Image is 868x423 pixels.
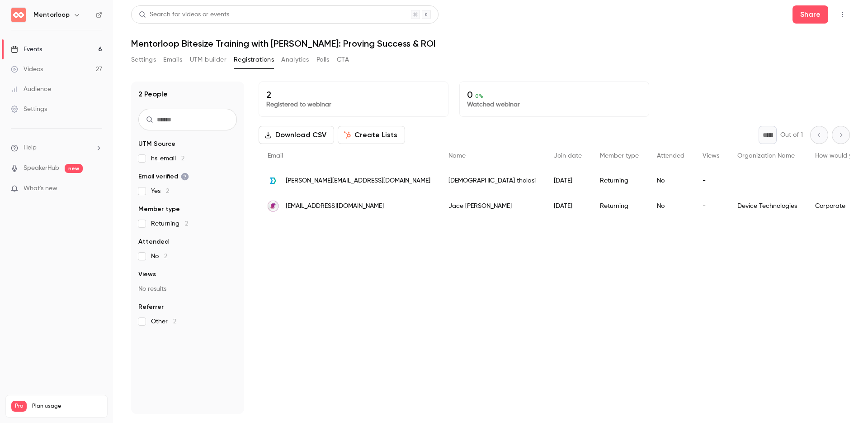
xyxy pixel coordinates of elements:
[467,100,642,109] p: Watched webinar
[138,205,180,214] span: Member type
[793,5,828,24] button: Share
[131,38,850,49] h1: Mentorloop Bitesize Training with [PERSON_NAME]: Proving Success & ROI
[268,201,278,211] img: devicetechnologies.asia
[439,168,545,193] div: [DEMOGRAPHIC_DATA] tholasi
[11,85,51,94] div: Audience
[467,89,642,100] p: 0
[151,154,184,163] span: hs_email
[591,168,648,193] div: Returning
[545,193,591,219] div: [DATE]
[151,317,176,326] span: Other
[138,139,175,149] span: UTM Source
[151,252,167,261] span: No
[164,253,167,260] span: 2
[286,176,430,186] span: [PERSON_NAME][EMAIL_ADDRESS][DOMAIN_NAME]
[166,188,169,194] span: 2
[693,193,728,219] div: -
[281,53,309,67] button: Analytics
[286,202,384,211] span: [EMAIL_ADDRESS][DOMAIN_NAME]
[32,403,102,410] span: Plan usage
[545,168,591,193] div: [DATE]
[11,401,27,412] span: Pro
[24,184,57,193] span: What's new
[316,53,330,67] button: Polls
[138,172,189,181] span: Email verified
[11,105,47,114] div: Settings
[439,193,545,219] div: Jace [PERSON_NAME]
[657,153,684,159] span: Attended
[138,139,237,326] section: facet-groups
[163,53,182,67] button: Emails
[91,185,102,193] iframe: Noticeable Trigger
[234,53,274,67] button: Registrations
[11,45,42,54] div: Events
[151,219,188,228] span: Returning
[703,153,719,159] span: Views
[65,164,83,173] span: new
[728,193,806,219] div: Device Technologies
[131,53,156,67] button: Settings
[33,10,70,19] h6: Mentorloop
[448,153,466,159] span: Name
[24,163,59,173] a: SpeakerHub
[780,130,803,139] p: Out of 1
[737,153,795,159] span: Organization Name
[173,318,176,325] span: 2
[266,89,441,100] p: 2
[11,143,102,153] li: help-dropdown-opener
[337,53,349,67] button: CTA
[648,193,693,219] div: No
[138,303,164,312] span: Referrer
[268,153,283,159] span: Email
[151,187,169,196] span: Yes
[268,175,278,186] img: managersandleaders.com.au
[11,65,43,74] div: Videos
[11,8,26,22] img: Mentorloop
[648,168,693,193] div: No
[266,100,441,109] p: Registered to webinar
[138,284,237,293] p: No results
[693,168,728,193] div: -
[259,126,334,144] button: Download CSV
[338,126,405,144] button: Create Lists
[139,10,229,19] div: Search for videos or events
[190,53,226,67] button: UTM builder
[600,153,639,159] span: Member type
[181,155,184,162] span: 2
[138,89,168,100] h1: 2 People
[591,193,648,219] div: Returning
[185,221,188,227] span: 2
[24,143,37,153] span: Help
[138,270,156,279] span: Views
[554,153,582,159] span: Join date
[138,237,169,246] span: Attended
[475,93,483,99] span: 0 %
